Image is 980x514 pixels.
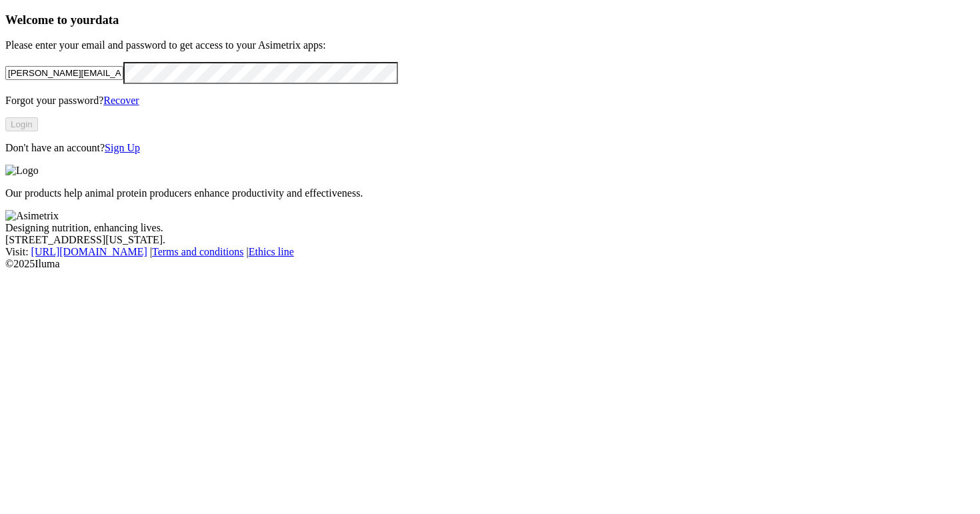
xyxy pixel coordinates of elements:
[5,210,59,222] img: Asimetrix
[31,246,147,257] a: [URL][DOMAIN_NAME]
[95,13,119,27] span: data
[5,95,975,107] p: Forgot your password?
[249,246,294,257] a: Ethics line
[5,234,975,246] div: [STREET_ADDRESS][US_STATE].
[5,246,975,258] div: Visit : | |
[152,246,244,257] a: Terms and conditions
[5,142,975,154] p: Don't have an account?
[5,258,975,270] div: © 2025 Iluma
[5,165,39,177] img: Logo
[5,13,975,27] h3: Welcome to your
[105,142,140,153] a: Sign Up
[5,66,123,80] input: Your email
[5,117,38,131] button: Login
[5,222,975,234] div: Designing nutrition, enhancing lives.
[5,39,975,51] p: Please enter your email and password to get access to your Asimetrix apps:
[5,187,975,199] p: Our products help animal protein producers enhance productivity and effectiveness.
[103,95,139,106] a: Recover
